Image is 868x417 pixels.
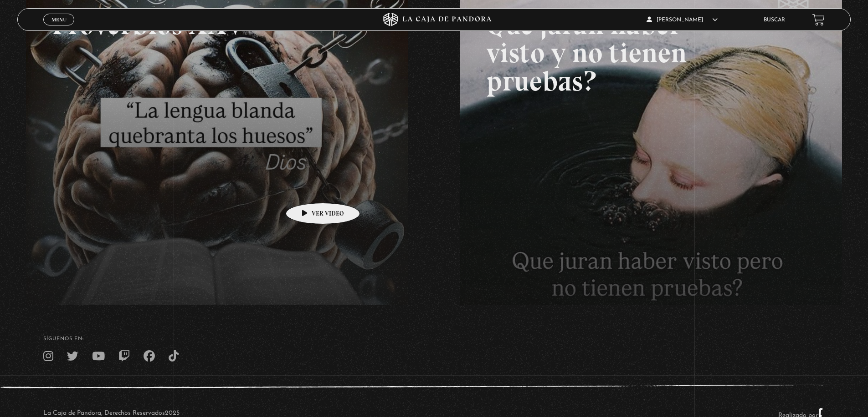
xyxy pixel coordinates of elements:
[764,17,785,23] a: Buscar
[43,337,825,342] h4: SÍguenos en:
[647,17,718,23] span: [PERSON_NAME]
[48,25,70,31] span: Cerrar
[51,17,67,22] span: Menu
[812,14,825,26] a: View your shopping cart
